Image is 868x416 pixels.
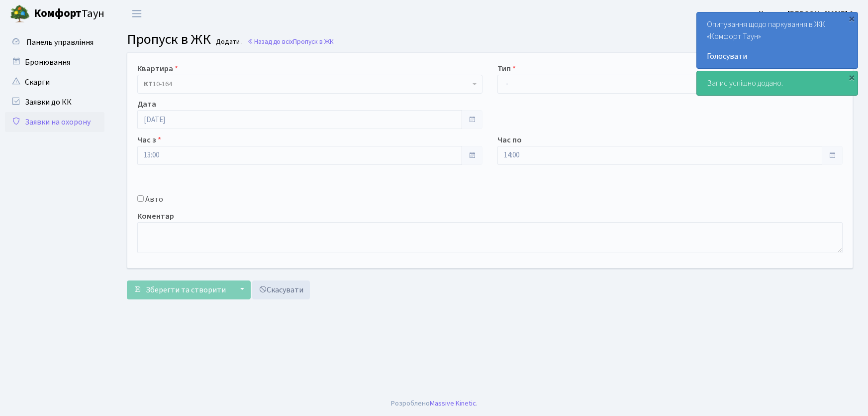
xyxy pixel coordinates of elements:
[26,37,94,48] span: Панель управління
[707,50,848,62] a: Голосувати
[146,284,226,295] span: Зберегти та створити
[124,5,149,22] button: Переключити навігацію
[137,134,161,146] label: Час з
[497,134,522,146] label: Час по
[252,280,310,299] a: Скасувати
[759,8,856,20] a: Цитрус [PERSON_NAME] А.
[697,71,858,95] div: Запис успішно додано.
[5,72,104,92] a: Скарги
[847,72,857,82] div: ×
[137,75,482,94] span: <b>КТ</b>&nbsp;&nbsp;&nbsp;&nbsp;10-164
[137,210,174,222] label: Коментар
[5,32,104,52] a: Панель управління
[34,5,104,22] span: Таун
[697,12,858,68] div: Опитування щодо паркування в ЖК «Комфорт Таун»
[247,37,334,46] a: Назад до всіхПропуск в ЖК
[214,38,243,46] small: Додати .
[34,5,82,21] b: Комфорт
[10,4,30,24] img: logo.png
[127,280,232,299] button: Зберегти та створити
[145,193,163,205] label: Авто
[847,13,857,23] div: ×
[144,79,470,89] span: <b>КТ</b>&nbsp;&nbsp;&nbsp;&nbsp;10-164
[391,398,478,409] div: Розроблено .
[5,52,104,72] a: Бронювання
[293,37,334,46] span: Пропуск в ЖК
[5,92,104,112] a: Заявки до КК
[430,398,476,409] a: Massive Kinetic
[127,29,211,49] span: Пропуск в ЖК
[759,8,856,19] b: Цитрус [PERSON_NAME] А.
[137,63,178,75] label: Квартира
[497,63,516,75] label: Тип
[5,112,104,132] a: Заявки на охорону
[144,79,153,89] b: КТ
[137,98,156,110] label: Дата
